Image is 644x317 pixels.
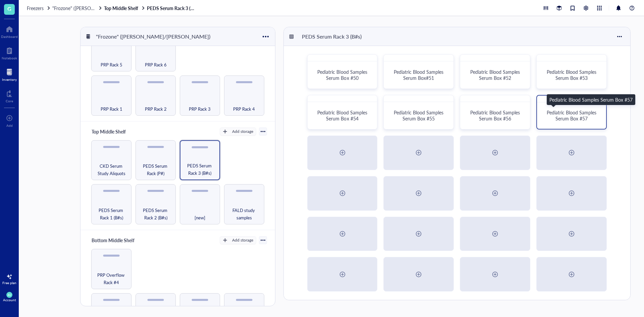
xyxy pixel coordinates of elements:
[52,5,152,11] span: "Frozone" ([PERSON_NAME]/[PERSON_NAME])
[549,96,633,103] div: Pediatric Blood Samples Serum Box #57
[1,35,18,39] div: Dashboard
[7,4,11,13] span: G
[94,207,128,221] span: PEDS Serum Rack 1 (B#s)
[145,105,167,113] span: PRP Rack 2
[101,105,122,113] span: PRP Rack 1
[547,68,598,81] span: Pediatric Blood Samples Serum Box #53
[6,88,13,103] a: Core
[2,77,17,82] div: Inventory
[470,109,521,122] span: Pediatric Blood Samples Serum Box #56
[8,294,11,297] span: AU
[317,109,368,122] span: Pediatric Blood Samples Serum Box #54
[183,162,217,177] span: PEDS Serum Rack 3 (B#s)
[394,68,445,81] span: Pediatric Blood Samples Serum Box#51
[101,61,122,68] span: PRP Rack 5
[220,236,256,244] button: Add storage
[1,24,18,39] a: Dashboard
[2,281,16,285] div: Free plan
[104,5,197,11] a: Top Middle ShelfPEDS Serum Rack 3 (B#s)
[139,207,173,221] span: PEDS Serum Rack 2 (B#s)
[470,68,521,81] span: Pediatric Blood Samples Serum Box #52
[145,61,167,68] span: PRP Rack 6
[2,45,17,60] a: Notebook
[227,207,261,221] span: FALD study samples
[2,56,17,60] div: Notebook
[232,128,253,135] div: Add storage
[94,271,128,286] span: PRP Overflow Rack #4
[52,5,103,11] a: "Frozone" ([PERSON_NAME]/[PERSON_NAME])
[317,68,368,81] span: Pediatric Blood Samples Serum Box #50
[394,109,445,122] span: Pediatric Blood Samples Serum Box #55
[139,162,173,177] span: PEDS Serum Rack (P#)
[89,127,129,136] div: Top Middle Shelf
[27,5,51,11] a: Freezers
[299,31,365,42] div: PEDS Serum Rack 3 (B#s)
[547,109,598,122] span: Pediatric Blood Samples Serum Box #57
[6,123,13,127] div: Add
[233,105,255,113] span: PRP Rack 4
[6,99,13,103] div: Core
[232,237,253,243] div: Add storage
[189,105,211,113] span: PRP Rack 3
[93,31,213,42] div: "Frozone" ([PERSON_NAME]/[PERSON_NAME])
[220,127,256,136] button: Add storage
[2,67,17,82] a: Inventory
[27,5,44,11] span: Freezers
[94,162,128,177] span: CKD Serum Study Aliquots
[195,214,205,221] span: [new]
[3,298,16,302] div: Account
[89,235,137,245] div: Bottom Middle Shelf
